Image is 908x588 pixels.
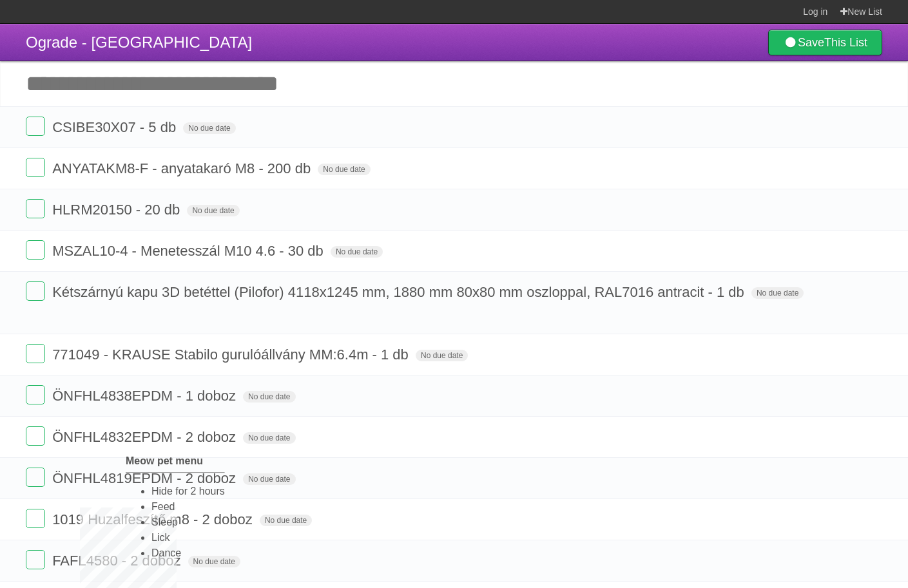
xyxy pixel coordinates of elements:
[183,122,235,134] span: No due date
[318,164,370,175] span: No due date
[243,473,295,485] span: No due date
[26,117,45,136] label: Done
[26,240,45,260] label: Done
[26,509,45,528] label: Done
[26,550,45,569] label: Done
[26,33,252,51] span: Ograde - [GEOGRAPHIC_DATA]
[126,455,203,466] b: Meow pet menu
[151,515,225,530] li: Sleep
[260,515,312,526] span: No due date
[52,429,239,445] span: ÖNFHL4832EPDM - 2 doboz
[26,199,45,218] label: Done
[151,499,225,515] li: Feed
[26,158,45,177] label: Done
[187,205,239,216] span: No due date
[52,346,412,363] span: 771049 - KRAUSE Stabilo gurulóállvány MM:6.4m - 1 db
[52,470,239,486] span: ÖNFHL4819EPDM - 2 doboz
[151,530,225,545] li: Lick
[26,385,45,404] label: Done
[52,243,327,259] span: MSZAL10-4 - Menetesszál M10 4.6 - 30 db
[151,484,225,499] li: Hide for 2 hours
[52,202,183,218] span: HLRM20150 - 20 db
[52,511,256,527] span: 1019 Huzalfeszítő m8 - 2 doboz
[52,119,179,135] span: CSIBE30X07 - 5 db
[243,391,295,403] span: No due date
[26,344,45,363] label: Done
[331,246,383,258] span: No due date
[751,287,804,299] span: No due date
[52,388,239,404] span: ÖNFHL4838EPDM - 1 doboz
[416,350,468,361] span: No due date
[52,553,184,569] span: FAFL4580 - 2 doboz
[52,284,748,300] span: Kétszárnyú kapu 3D betéttel (Pilofor) 4118x1245 mm, 1880 mm 80x80 mm oszloppal, RAL7016 antracit ...
[26,468,45,487] label: Done
[824,36,867,49] b: This List
[52,160,314,176] span: ANYATAKM8-F - anyatakaró M8 - 200 db
[151,545,225,561] li: Dance
[768,30,882,55] a: SaveThis List
[243,432,295,444] span: No due date
[26,281,45,301] label: Done
[26,426,45,446] label: Done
